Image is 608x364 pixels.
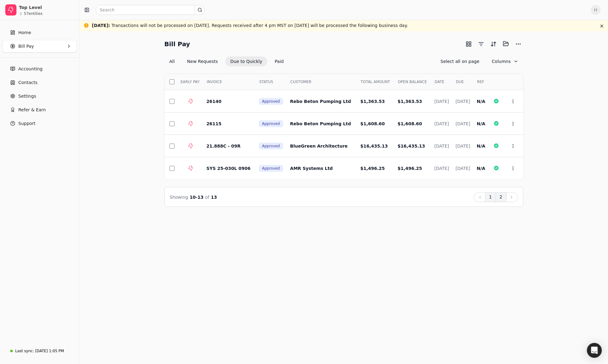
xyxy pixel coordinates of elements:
[2,40,77,52] button: Bill Pay
[18,93,36,100] span: Settings
[18,43,34,50] span: Bill Pay
[18,66,43,72] span: Accounting
[290,99,351,104] span: Rebo Beton Pumping Ltd
[225,56,267,66] button: Due to Quickly
[15,348,34,354] div: Last sync:
[2,345,77,357] a: Last sync:[DATE] 1:05 PM
[18,29,31,36] span: Home
[456,166,470,171] span: [DATE]
[92,22,408,29] div: Transactions will not be processed on [DATE]. Requests received after 4 pm MST on [DATE] will be ...
[206,99,222,104] span: 26140
[206,144,241,149] span: 21.888C - 09R
[489,39,498,49] button: Sort
[181,79,200,85] span: EARLY PAY
[262,166,280,171] span: Approved
[434,144,449,149] span: [DATE]
[205,195,209,200] span: of
[182,56,223,66] button: New Requests
[96,5,205,15] input: Search
[19,4,74,11] div: Top Level
[398,166,422,171] span: $1,496.25
[360,166,385,171] span: $1,496.25
[262,121,280,127] span: Approved
[2,117,77,130] button: Support
[164,39,190,49] h2: Bill Pay
[270,56,289,66] button: Paid
[591,5,601,15] button: H
[360,121,385,126] span: $1,608.60
[18,107,46,113] span: Refer & Earn
[361,79,390,85] span: TOTAL AMOUNT
[164,56,289,66] div: Invoice filter options
[434,166,449,171] span: [DATE]
[587,343,602,358] div: Open Intercom Messenger
[262,143,280,149] span: Approved
[487,56,523,66] button: Column visibility settings
[290,79,312,85] span: CUSTOMER
[513,39,523,49] button: More
[360,144,388,149] span: $16,435.13
[398,144,425,149] span: $16,435.13
[290,144,348,149] span: BlueGreen Architecture
[207,79,222,85] span: INVOICE
[2,104,77,116] button: Refer & Earn
[18,120,35,127] span: Support
[206,121,222,126] span: 26115
[2,26,77,39] a: Home
[262,99,280,104] span: Approved
[456,121,470,126] span: [DATE]
[190,195,204,200] span: 10 - 13
[170,195,188,200] span: Showing
[477,144,485,149] span: N/A
[501,39,511,49] button: Batch (0)
[435,56,484,66] button: Select all on page
[398,121,422,126] span: $1,608.60
[2,63,77,75] a: Accounting
[477,121,485,126] span: N/A
[477,79,484,85] span: REF
[360,99,385,104] span: $1,363.53
[456,144,470,149] span: [DATE]
[398,99,422,104] span: $1,363.53
[92,23,110,28] span: [DATE] :
[434,99,449,104] span: [DATE]
[2,76,77,89] a: Contacts
[18,79,38,86] span: Contacts
[290,166,333,171] span: AMR Systems Ltd
[164,56,180,66] button: All
[485,192,496,202] button: 1
[259,79,273,85] span: STATUS
[211,195,217,200] span: 13
[290,121,351,126] span: Rebo Beton Pumping Ltd
[477,166,485,171] span: N/A
[24,12,43,16] div: 57 entities
[435,79,444,85] span: DATE
[434,121,449,126] span: [DATE]
[206,166,250,171] span: SYS 25-030L 0906
[2,90,77,102] a: Settings
[477,99,485,104] span: N/A
[398,79,427,85] span: OPEN BALANCE
[496,192,507,202] button: 2
[456,79,464,85] span: DUE
[456,99,470,104] span: [DATE]
[35,348,64,354] div: [DATE] 1:05 PM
